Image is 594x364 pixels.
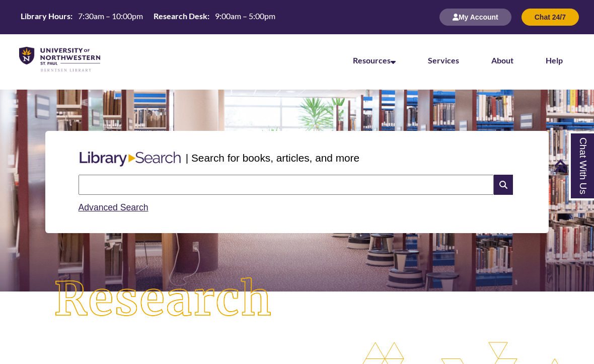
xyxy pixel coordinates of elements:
[150,11,211,22] th: Research Desk:
[79,202,148,212] a: Advanced Search
[491,55,513,65] a: About
[554,159,591,173] a: Back to Top
[17,11,279,23] table: Hours Today
[186,150,359,166] p: | Search for books, articles, and more
[439,13,511,21] a: My Account
[75,148,186,171] img: Libary Search
[522,9,579,26] button: Chat 24/7
[30,253,297,346] img: Research
[439,9,511,26] button: My Account
[78,11,143,21] span: 7:30am – 10:00pm
[17,11,74,22] th: Library Hours:
[546,55,563,65] a: Help
[353,55,396,65] a: Resources
[17,11,279,24] a: Hours Today
[215,11,275,21] span: 9:00am – 5:00pm
[19,47,100,72] img: UNWSP Library Logo
[428,55,459,65] a: Services
[522,13,579,21] a: Chat 24/7
[494,175,513,195] i: Search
